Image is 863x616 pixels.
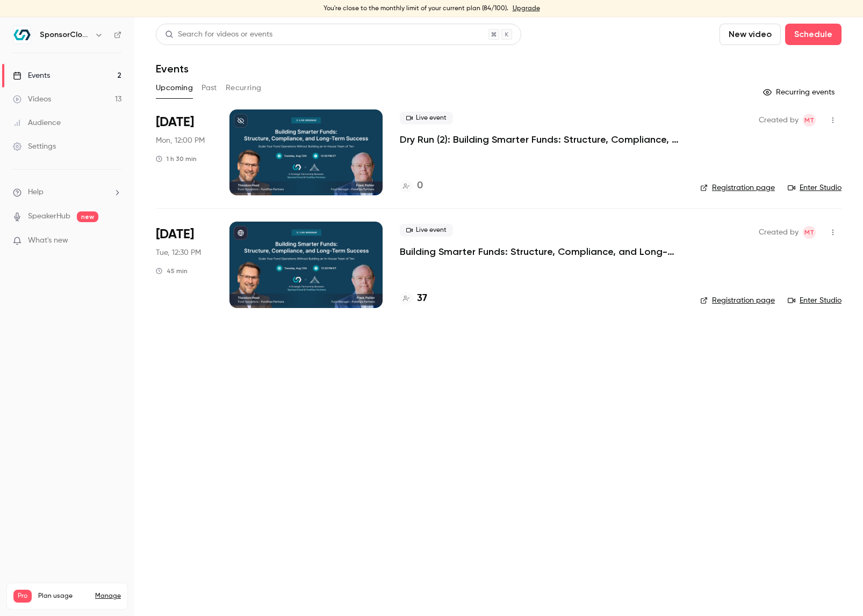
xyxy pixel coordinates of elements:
span: Live event [400,224,453,237]
span: 13 [103,604,109,611]
a: Enter Studio [788,295,842,306]
h6: SponsorCloud [40,30,90,40]
button: Recurring events [758,84,842,101]
a: Enter Studio [788,182,842,193]
a: Dry Run (2): Building Smarter Funds: Structure, Compliance, and Long-Term Success [400,133,683,146]
div: Aug 11 Mon, 9:30 PM (Asia/Calcutta) [156,109,212,195]
span: [DATE] [156,114,194,131]
span: Help [28,187,44,198]
span: Live event [400,112,453,124]
span: Plan usage [38,592,89,600]
div: 45 min [156,267,188,275]
h4: 0 [417,179,423,193]
div: Aug 12 Tue, 10:00 PM (Asia/Calcutta) [156,222,212,307]
a: Registration page [700,182,775,193]
a: 0 [400,179,423,193]
div: Videos [13,94,51,105]
a: 37 [400,291,427,306]
span: MT [804,114,814,127]
p: Videos [13,603,34,612]
button: Schedule [785,24,842,45]
span: What's new [28,235,68,246]
div: 1 h 30 min [156,155,197,163]
span: Tue, 12:30 PM [156,247,201,258]
a: Manage [95,592,121,600]
div: Audience [13,118,61,128]
a: SpeakerHub [28,211,70,222]
li: help-dropdown-opener [13,187,121,198]
div: Events [13,70,50,81]
span: Created by [759,226,799,239]
span: MT [804,226,814,239]
h4: 37 [417,291,427,306]
span: new [77,211,98,222]
img: SponsorCloud [13,26,31,43]
span: Created by [759,114,799,127]
a: Registration page [700,295,775,306]
button: Past [202,79,217,97]
span: Mon, 12:00 PM [156,135,205,146]
p: / 90 [103,603,121,612]
a: Upgrade [513,4,540,13]
span: Marketing Team [803,114,816,127]
button: Upcoming [156,79,193,97]
button: New video [720,24,781,45]
a: Building Smarter Funds: Structure, Compliance, and Long-Term Success [400,245,683,258]
span: Marketing Team [803,226,816,239]
span: [DATE] [156,226,194,243]
div: Search for videos or events [165,29,272,40]
iframe: Noticeable Trigger [109,236,121,246]
h1: Events [156,62,189,75]
div: Settings [13,141,56,152]
button: Recurring [226,79,262,97]
span: Pro [13,590,32,603]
